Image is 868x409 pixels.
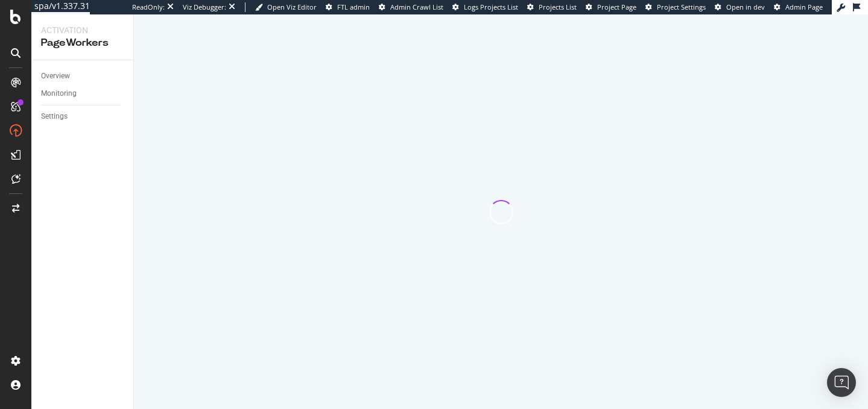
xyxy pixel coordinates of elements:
[41,87,77,100] div: Monitoring
[337,2,370,11] span: FTL admin
[132,2,165,12] div: ReadOnly:
[586,2,636,12] a: Project Page
[41,110,68,123] div: Settings
[41,70,70,83] div: Overview
[267,2,317,11] span: Open Viz Editor
[41,87,125,100] a: Monitoring
[715,2,765,12] a: Open in dev
[452,2,518,12] a: Logs Projects List
[527,2,577,12] a: Projects List
[390,2,443,11] span: Admin Crawl List
[827,368,856,397] div: Open Intercom Messenger
[41,24,124,36] div: Activation
[379,2,443,12] a: Admin Crawl List
[645,2,706,12] a: Project Settings
[539,2,577,11] span: Projects List
[785,2,823,11] span: Admin Page
[326,2,370,12] a: FTL admin
[726,2,765,11] span: Open in dev
[41,110,125,123] a: Settings
[255,2,317,12] a: Open Viz Editor
[597,2,636,11] span: Project Page
[464,2,518,11] span: Logs Projects List
[41,36,124,50] div: PageWorkers
[774,2,823,12] a: Admin Page
[657,2,706,11] span: Project Settings
[183,2,226,12] div: Viz Debugger:
[41,70,125,83] a: Overview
